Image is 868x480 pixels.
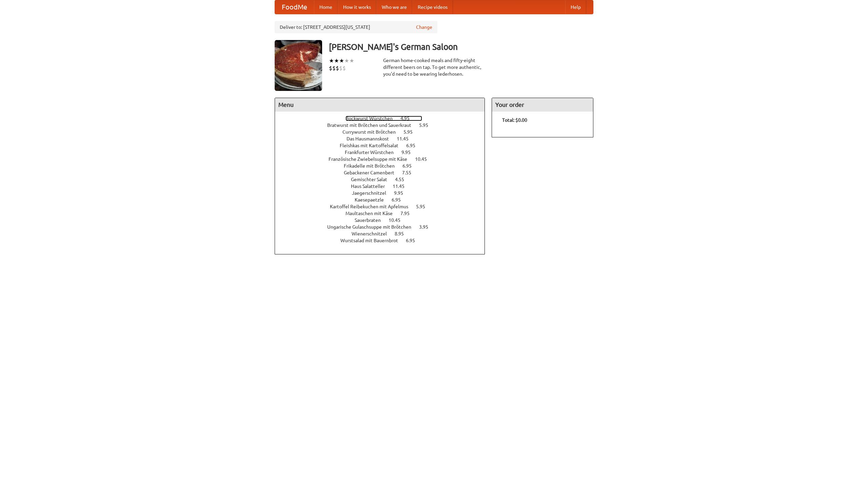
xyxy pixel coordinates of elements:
[329,156,439,162] a: Französische Zwiebelsuppe mit Käse 10.45
[416,24,432,31] a: Change
[400,116,416,121] span: 4.95
[395,231,411,236] span: 8.95
[342,129,402,135] span: Currywurst mit Brötchen
[392,197,408,203] span: 6.95
[415,156,434,162] span: 10.45
[329,156,414,162] span: Französische Zwiebelsuppe mit Käse
[334,57,339,64] li: ★
[327,122,441,128] a: Bratwurst mit Brötchen und Sauerkraut 5.95
[355,197,413,203] a: Kaesepaetzle 6.95
[393,184,411,189] span: 11.45
[352,190,393,196] span: Jaegerschnitzel
[351,177,417,182] a: Gemischter Salat 4.55
[327,224,418,230] span: Ungarische Gulaschsuppe mit Brötchen
[355,217,388,223] span: Sauerbraten
[376,0,412,14] a: Who we are
[352,231,394,236] span: Wienerschnitzel
[383,57,485,77] div: German home-cooked meals and fifty-eight different beers on tap. To get more authentic, you'd nee...
[389,217,407,223] span: 10.45
[395,177,411,182] span: 4.55
[336,64,339,72] li: $
[397,136,415,141] span: 11.45
[338,0,376,14] a: How it works
[332,64,336,72] li: $
[275,98,485,112] h4: Menu
[340,143,428,148] a: Fleishkas mit Kartoffelsalat 6.95
[394,190,410,196] span: 9.95
[352,231,416,236] a: Wienerschnitzel 8.95
[351,184,417,189] a: Haus Salatteller 11.45
[355,197,391,203] span: Kaesepaetzle
[565,0,586,14] a: Help
[401,150,417,155] span: 9.95
[419,224,435,230] span: 3.95
[344,57,349,64] li: ★
[402,170,418,175] span: 7.55
[346,116,422,121] a: Bockwurst Würstchen 4.95
[275,21,437,33] div: Deliver to: [STREET_ADDRESS][US_STATE]
[347,136,421,141] a: Das Hausmannskost 11.45
[345,150,423,155] a: Frankfurter Würstchen 9.95
[329,40,593,54] h3: [PERSON_NAME]'s German Saloon
[327,224,441,230] a: Ungarische Gulaschsuppe mit Brötchen 3.95
[419,122,435,128] span: 5.95
[345,150,400,155] span: Frankfurter Würstchen
[406,143,422,148] span: 6.95
[275,40,322,91] img: angular.jpg
[344,163,424,169] a: Frikadelle mit Brötchen 6.95
[344,170,424,175] a: Gebackener Camenbert 7.55
[351,184,392,189] span: Haus Salatteller
[339,64,342,72] li: $
[340,143,405,148] span: Fleishkas mit Kartoffelsalat
[352,190,416,196] a: Jaegerschnitzel 9.95
[340,238,428,243] a: Wurstsalad mit Bauernbrot 6.95
[344,163,401,169] span: Frikadelle mit Brötchen
[344,170,401,175] span: Gebackener Camenbert
[330,204,415,209] span: Kartoffel Reibekuchen mit Apfelmus
[502,117,527,123] b: Total: $0.00
[351,177,394,182] span: Gemischter Salat
[330,204,438,209] a: Kartoffel Reibekuchen mit Apfelmus 5.95
[329,57,334,64] li: ★
[403,129,419,135] span: 5.95
[346,211,422,216] a: Maultaschen mit Käse 7.95
[347,136,396,141] span: Das Hausmannskost
[402,163,418,169] span: 6.95
[406,238,422,243] span: 6.95
[329,64,332,72] li: $
[275,0,314,14] a: FoodMe
[342,129,425,135] a: Currywurst mit Brötchen 5.95
[314,0,338,14] a: Home
[400,211,416,216] span: 7.95
[342,64,346,72] li: $
[349,57,354,64] li: ★
[346,116,399,121] span: Bockwurst Würstchen
[416,204,432,209] span: 5.95
[340,238,405,243] span: Wurstsalad mit Bauernbrot
[492,98,593,112] h4: Your order
[412,0,453,14] a: Recipe videos
[355,217,413,223] a: Sauerbraten 10.45
[346,211,399,216] span: Maultaschen mit Käse
[339,57,344,64] li: ★
[327,122,418,128] span: Bratwurst mit Brötchen und Sauerkraut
